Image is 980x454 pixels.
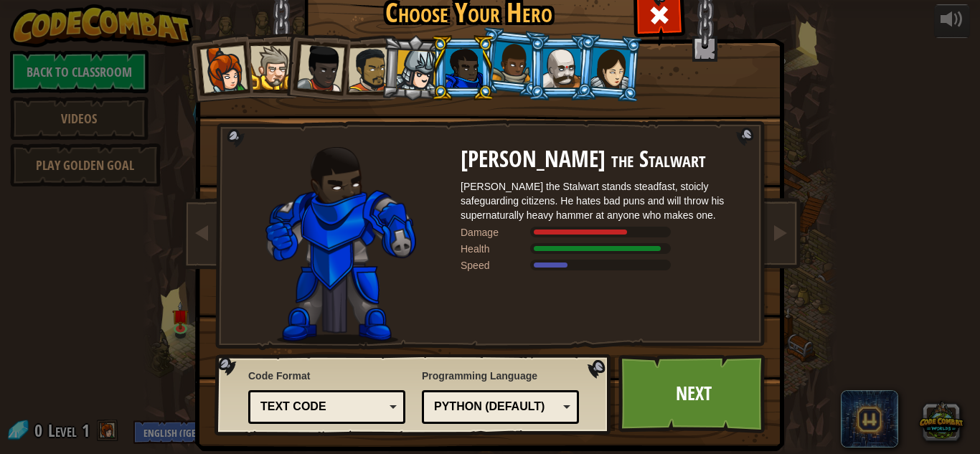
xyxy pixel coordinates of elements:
[235,33,300,98] li: Sir Tharin Thunderfist
[618,354,768,433] a: Next
[248,369,405,383] span: Code Format
[422,369,579,383] span: Programming Language
[461,242,532,256] div: Health
[215,354,615,436] img: language-selector-background.png
[461,258,748,273] div: Moves at 7 meters per second.
[461,179,748,222] div: [PERSON_NAME] the Stalwart stands steadfast, stoicly safeguarding citizens. He hates bad puns and...
[430,35,495,100] li: Gordon the Stalwart
[461,258,532,273] div: Speed
[461,147,748,172] h2: [PERSON_NAME] the Stalwart
[476,27,547,98] li: Arryn Stonewall
[461,242,748,256] div: Gains 180% of listed Warrior armor health.
[260,399,385,415] div: Text code
[461,225,748,240] div: Deals 83% of listed Warrior weapon damage.
[265,147,416,344] img: Gordon-selection-pose.png
[332,34,398,101] li: Alejandro the Duelist
[434,399,558,415] div: Python (Default)
[380,34,448,103] li: Hattori Hanzō
[184,32,254,103] li: Captain Anya Weston
[461,225,532,240] div: Damage
[528,35,593,100] li: Okar Stompfoot
[281,30,352,100] li: Lady Ida Justheart
[575,33,644,103] li: Illia Shieldsmith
